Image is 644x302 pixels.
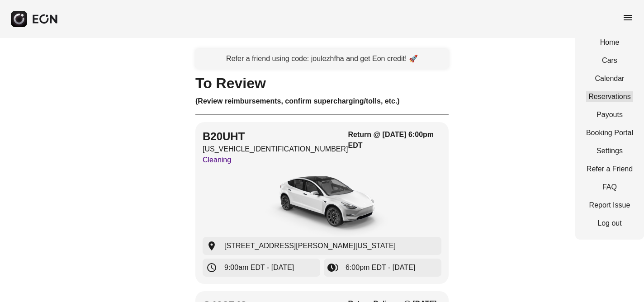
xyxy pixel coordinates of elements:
[586,200,633,211] a: Report Issue
[586,73,633,84] a: Calendar
[586,164,633,175] a: Refer a Friend
[586,37,633,48] a: Home
[224,262,294,273] span: 9:00am EDT - [DATE]
[195,49,449,69] a: Refer a friend using code: joulezhfha and get Eon credit! 🚀
[195,122,449,284] button: B20UHT[US_VEHICLE_IDENTIFICATION_NUMBER]CleaningReturn @ [DATE] 6:00pm EDTcar[STREET_ADDRESS][PER...
[586,182,633,193] a: FAQ
[206,262,217,273] span: schedule
[586,55,633,66] a: Cars
[586,127,633,138] a: Booking Portal
[586,218,633,229] a: Log out
[586,91,633,102] a: Reservations
[327,262,338,273] span: browse_gallery
[224,241,396,251] span: [STREET_ADDRESS][PERSON_NAME][US_STATE]
[203,129,348,144] h2: B20UHT
[195,78,449,89] h1: To Review
[206,241,217,251] span: location_on
[254,169,390,237] img: car
[348,129,441,151] h3: Return @ [DATE] 6:00pm EDT
[195,96,449,107] h3: (Review reimbursements, confirm supercharging/tolls, etc.)
[586,109,633,120] a: Payouts
[203,144,348,155] p: [US_VEHICLE_IDENTIFICATION_NUMBER]
[622,12,633,23] span: menu
[203,155,348,165] p: Cleaning
[346,262,415,273] span: 6:00pm EDT - [DATE]
[586,146,633,156] a: Settings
